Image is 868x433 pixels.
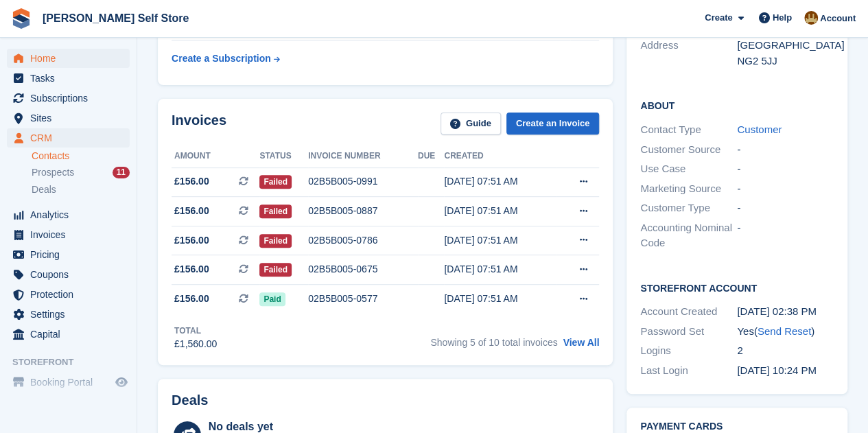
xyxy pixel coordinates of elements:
[30,225,113,244] span: Invoices
[7,265,130,284] a: menu
[705,11,732,25] span: Create
[308,262,418,277] div: 02B5B005-0675
[259,263,292,277] span: Failed
[640,200,737,216] div: Customer Type
[308,292,418,306] div: 02B5B005-0577
[30,373,113,392] span: Booking Portal
[30,128,113,148] span: CRM
[737,364,817,376] time: 2025-01-06 22:24:42 UTC
[259,145,308,167] th: Status
[30,49,113,68] span: Home
[754,325,814,337] span: ( )
[30,325,113,344] span: Capital
[30,205,113,224] span: Analytics
[737,304,834,320] div: [DATE] 02:38 PM
[640,181,737,197] div: Marketing Source
[7,205,130,224] a: menu
[37,7,194,30] a: [PERSON_NAME] Self Store
[737,54,834,69] div: NG2 5JJ
[640,98,834,112] h2: About
[30,245,113,264] span: Pricing
[172,46,280,71] a: Create a Subscription
[30,89,113,108] span: Subscriptions
[30,285,113,304] span: Protection
[737,38,834,54] div: [GEOGRAPHIC_DATA]
[737,161,834,177] div: -
[308,174,418,189] div: 02B5B005-0991
[737,343,834,359] div: 2
[7,49,130,68] a: menu
[174,174,209,189] span: £156.00
[640,122,737,138] div: Contact Type
[7,128,130,148] a: menu
[758,325,811,337] a: Send Reset
[640,281,834,294] h2: Storefront Account
[563,337,599,348] a: View All
[259,204,292,218] span: Failed
[430,337,557,348] span: Showing 5 of 10 total invoices
[640,363,737,379] div: Last Login
[12,355,137,369] span: Storefront
[7,69,130,88] a: menu
[820,12,856,25] span: Account
[640,343,737,359] div: Logins
[32,166,74,179] span: Prospects
[640,324,737,340] div: Password Set
[444,204,555,218] div: [DATE] 07:51 AM
[640,220,737,251] div: Accounting Nominal Code
[640,38,737,69] div: Address
[444,292,555,306] div: [DATE] 07:51 AM
[174,262,209,277] span: £156.00
[172,113,226,135] h2: Invoices
[418,145,444,167] th: Due
[172,51,271,66] div: Create a Subscription
[7,325,130,344] a: menu
[737,324,834,340] div: Yes
[737,181,834,197] div: -
[174,204,209,218] span: £156.00
[30,265,113,284] span: Coupons
[113,167,130,178] div: 11
[7,245,130,264] a: menu
[11,8,32,29] img: stora-icon-8386f47178a22dfd0bd8f6a31ec36ba5ce8667c1dd55bd0f319d3a0aa187defe.svg
[441,113,501,135] a: Guide
[259,175,292,189] span: Failed
[174,337,217,351] div: £1,560.00
[172,145,259,167] th: Amount
[172,393,208,408] h2: Deals
[737,142,834,158] div: -
[773,11,792,25] span: Help
[259,292,285,306] span: Paid
[444,233,555,248] div: [DATE] 07:51 AM
[30,69,113,88] span: Tasks
[30,108,113,128] span: Sites
[259,234,292,248] span: Failed
[444,145,555,167] th: Created
[640,421,834,432] h2: Payment cards
[308,145,418,167] th: Invoice number
[308,204,418,218] div: 02B5B005-0887
[640,304,737,320] div: Account Created
[174,233,209,248] span: £156.00
[32,165,130,180] a: Prospects 11
[7,89,130,108] a: menu
[7,373,130,392] a: menu
[113,374,130,390] a: Preview store
[506,113,600,135] a: Create an Invoice
[640,142,737,158] div: Customer Source
[737,220,834,251] div: -
[640,161,737,177] div: Use Case
[444,174,555,189] div: [DATE] 07:51 AM
[7,305,130,324] a: menu
[174,325,217,337] div: Total
[32,150,130,163] a: Contacts
[444,262,555,277] div: [DATE] 07:51 AM
[32,183,130,197] a: Deals
[737,200,834,216] div: -
[7,285,130,304] a: menu
[30,305,113,324] span: Settings
[7,108,130,128] a: menu
[737,124,782,135] a: Customer
[32,183,56,196] span: Deals
[174,292,209,306] span: £156.00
